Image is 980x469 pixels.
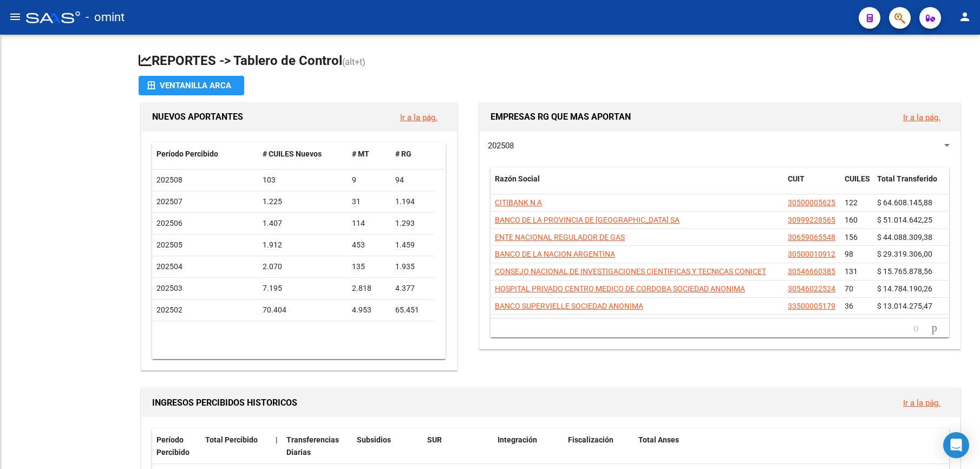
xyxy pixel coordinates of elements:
span: 122 [845,198,858,207]
datatable-header-cell: # RG [391,142,434,166]
span: $ 51.014.642,25 [877,216,932,224]
span: Total Transferido [877,174,937,183]
div: 103 [263,174,344,186]
span: 98 [845,250,853,258]
datatable-header-cell: | [271,428,282,464]
datatable-header-cell: # MT [348,142,391,166]
span: 160 [845,216,858,224]
span: 30546022524 [788,284,835,293]
datatable-header-cell: Razón Social [491,167,783,203]
datatable-header-cell: Subsidios [352,428,423,464]
mat-icon: menu [9,10,22,23]
button: Ir a la pág. [894,393,949,413]
span: Período Percibido [156,435,190,457]
span: $ 14.784.190,26 [877,284,932,293]
span: 30659065548 [788,233,835,242]
div: 1.912 [263,239,344,251]
span: 30999228565 [788,216,835,224]
span: 156 [845,233,858,242]
span: HOSPITAL PRIVADO CENTRO MEDICO DE CORDOBA SOCIEDAD ANONIMA [495,284,745,293]
span: # MT [352,149,369,158]
a: go to previous page [909,322,924,334]
span: 202506 [156,219,182,227]
div: 1.225 [263,196,344,208]
span: CONSEJO NACIONAL DE INVESTIGACIONES CIENTIFICAS Y TECNICAS CONICET [495,267,766,276]
span: Integración [498,435,537,444]
datatable-header-cell: Total Anses [634,428,938,464]
div: 7.195 [263,282,344,295]
span: 202508 [156,175,182,184]
div: 453 [352,239,387,251]
span: 202503 [156,284,182,292]
datatable-header-cell: Período Percibido [152,142,258,166]
button: Ventanilla ARCA [139,76,244,95]
div: 4.953 [352,304,387,316]
span: $ 44.088.309,38 [877,233,932,242]
span: 202502 [156,305,182,314]
datatable-header-cell: # CUILES Nuevos [258,142,348,166]
span: Subsidios [357,435,391,444]
datatable-header-cell: Período Percibido [152,428,201,464]
span: EMPRESAS RG QUE MAS APORTAN [491,112,631,122]
div: 94 [395,174,430,186]
div: Open Intercom Messenger [943,432,969,458]
span: Total Anses [638,435,679,444]
span: $ 13.014.275,47 [877,302,932,310]
div: 9 [352,174,387,186]
datatable-header-cell: Fiscalización [564,428,634,464]
span: | [276,435,278,444]
div: 1.935 [395,260,430,273]
span: 202508 [488,141,514,151]
span: 70 [845,284,853,293]
span: NUEVOS APORTANTES [152,112,243,122]
span: 202505 [156,240,182,249]
div: 1.459 [395,239,430,251]
span: BANCO DE LA PROVINCIA DE [GEOGRAPHIC_DATA] SA [495,216,680,224]
span: # CUILES Nuevos [263,149,322,158]
span: 30546660385 [788,267,835,276]
span: (alt+t) [342,57,365,67]
span: $ 29.319.306,00 [877,250,932,258]
datatable-header-cell: CUIT [783,167,840,203]
mat-icon: person [958,10,971,23]
span: 202507 [156,197,182,206]
div: 70.404 [263,304,344,316]
span: CUILES [845,174,870,183]
span: Fiscalización [568,435,613,444]
button: Ir a la pág. [391,107,446,127]
div: 1.293 [395,217,430,230]
a: go to next page [927,322,942,334]
a: Ir a la pág. [903,398,940,408]
span: CITIBANK N A [495,198,542,207]
span: 131 [845,267,858,276]
span: CUIT [788,174,805,183]
span: Transferencias Diarias [286,435,339,457]
span: 30500010912 [788,250,835,258]
span: $ 15.765.878,56 [877,267,932,276]
span: 202504 [156,262,182,271]
div: 114 [352,217,387,230]
div: 2.818 [352,282,387,295]
span: Período Percibido [156,149,218,158]
datatable-header-cell: SUR [423,428,493,464]
div: 31 [352,196,387,208]
datatable-header-cell: Transferencias Diarias [282,428,352,464]
span: 30500005625 [788,198,835,207]
datatable-header-cell: Total Transferido [873,167,949,203]
div: 4.377 [395,282,430,295]
span: SUR [427,435,442,444]
span: ENTE NACIONAL REGULADOR DE GAS [495,233,625,242]
button: Ir a la pág. [894,107,949,127]
span: 36 [845,302,853,310]
a: Ir a la pág. [903,113,940,122]
div: 65.451 [395,304,430,316]
datatable-header-cell: Total Percibido [201,428,271,464]
span: Razón Social [495,174,540,183]
div: 1.194 [395,196,430,208]
span: # RG [395,149,411,158]
span: $ 64.608.145,88 [877,198,932,207]
datatable-header-cell: CUILES [840,167,873,203]
span: 33500005179 [788,302,835,310]
a: Ir a la pág. [400,113,437,122]
span: - omint [86,5,125,29]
